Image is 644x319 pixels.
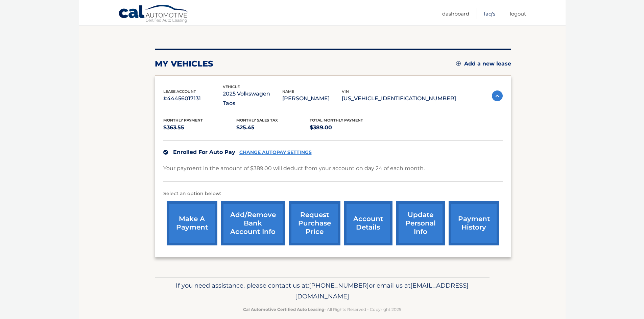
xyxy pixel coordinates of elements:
[310,118,363,123] span: Total Monthly Payment
[159,306,485,313] p: - All Rights Reserved - Copyright 2025
[221,201,285,245] a: Add/Remove bank account info
[163,94,223,103] p: #44456017131
[223,84,240,89] span: vehicle
[492,90,503,101] img: accordion-active.svg
[163,190,503,198] p: Select an option below:
[484,8,495,19] a: FAQ's
[310,123,383,132] p: $389.00
[442,8,469,19] a: Dashboard
[342,89,349,94] span: vin
[449,201,499,245] a: payment history
[344,201,392,245] a: account details
[167,201,217,245] a: make a payment
[456,60,511,67] a: Add a new lease
[163,123,237,132] p: $363.55
[155,59,213,69] h2: my vehicles
[243,307,324,312] strong: Cal Automotive Certified Auto Leasing
[456,61,461,66] img: add.svg
[236,118,278,123] span: Monthly sales Tax
[282,94,342,103] p: [PERSON_NAME]
[163,150,168,155] img: check.svg
[510,8,526,19] a: Logout
[159,280,485,302] p: If you need assistance, please contact us at: or email us at
[239,150,312,155] a: CHANGE AUTOPAY SETTINGS
[309,282,369,289] span: [PHONE_NUMBER]
[163,164,425,173] p: Your payment in the amount of $389.00 will deduct from your account on day 24 of each month.
[282,89,294,94] span: name
[342,94,456,103] p: [US_VEHICLE_IDENTIFICATION_NUMBER]
[163,89,196,94] span: lease account
[118,4,189,24] a: Cal Automotive
[396,201,445,245] a: update personal info
[289,201,340,245] a: request purchase price
[163,118,203,123] span: Monthly Payment
[236,123,310,132] p: $25.45
[223,89,282,108] p: 2025 Volkswagen Taos
[173,149,235,155] span: Enrolled For Auto Pay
